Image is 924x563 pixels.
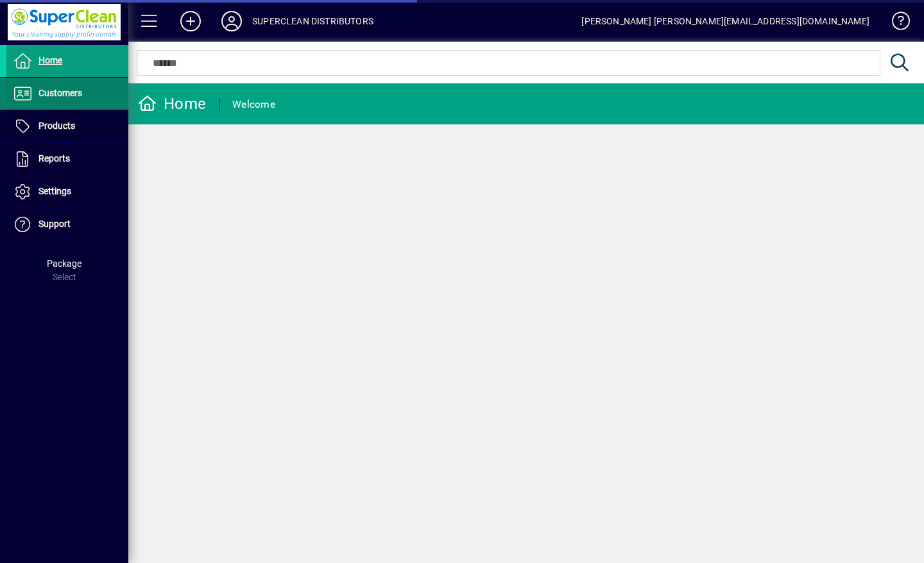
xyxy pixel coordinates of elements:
[38,186,71,196] span: Settings
[170,10,211,33] button: Add
[6,143,128,175] a: Reports
[6,78,128,110] a: Customers
[211,10,252,33] button: Profile
[38,219,71,229] span: Support
[38,88,82,98] span: Customers
[232,94,275,115] div: Welcome
[6,208,128,240] a: Support
[38,121,75,131] span: Products
[6,176,128,208] a: Settings
[38,55,62,65] span: Home
[138,94,206,114] div: Home
[38,153,70,164] span: Reports
[47,258,81,269] span: Package
[252,11,373,31] div: SUPERCLEAN DISTRIBUTORS
[581,11,869,31] div: [PERSON_NAME] [PERSON_NAME][EMAIL_ADDRESS][DOMAIN_NAME]
[882,3,908,44] a: Knowledge Base
[6,110,128,142] a: Products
